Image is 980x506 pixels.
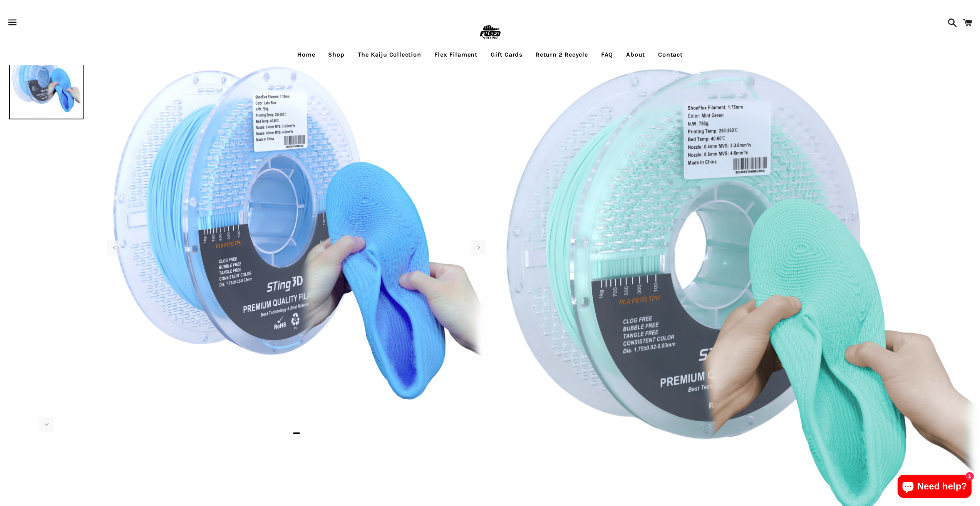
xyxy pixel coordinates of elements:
a: Contact [652,45,689,64]
a: Flex Filament [429,45,483,64]
a: FAQ [595,45,619,64]
div: Next slide [471,240,486,255]
inbox-online-store-chat: Shopify online store chat [895,475,974,500]
a: The Kaiju Collection [352,45,427,64]
span: Go to slide 1 [293,432,300,434]
a: Gift Cards [485,45,528,64]
div: Previous slide [107,240,122,255]
a: Shop [322,45,350,64]
a: About [620,45,651,64]
a: Return 2 Recycle [530,45,594,64]
img: FUSEDfootwear [477,20,503,45]
a: Home [291,45,321,64]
